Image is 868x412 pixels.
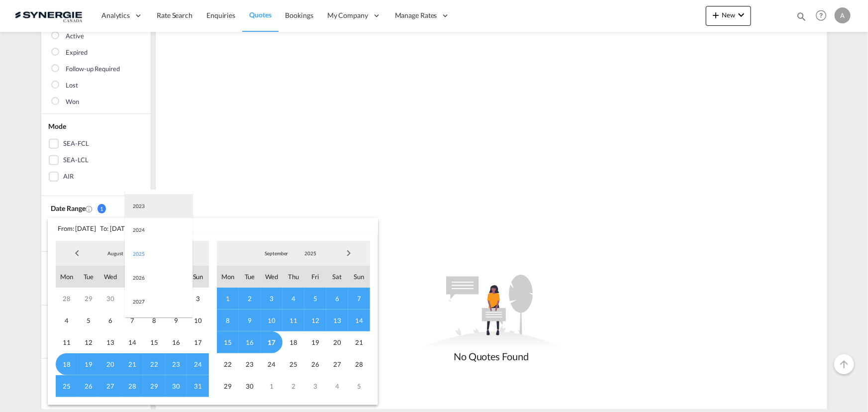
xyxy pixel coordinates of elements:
md-option: 2024 [125,218,193,242]
md-select: Month: August [98,246,132,261]
span: Sun [348,266,370,288]
md-option: 2023 [125,194,193,218]
span: Sat [326,266,348,288]
span: Tue [78,266,99,288]
span: Wed [261,266,283,288]
md-option: 2025 [125,242,193,266]
md-option: 2026 [125,266,193,290]
span: 2025 [294,250,326,257]
span: September [261,250,292,257]
md-option: 2027 [125,290,193,313]
span: Previous Month [67,243,87,263]
span: Sun [187,266,209,288]
md-select: Year: 2025 [293,246,327,261]
span: Mon [56,266,78,288]
span: Next Month [339,243,359,263]
span: August [99,250,131,257]
span: Tue [239,266,261,288]
md-select: Month: September [260,246,293,261]
md-option: 2028 [125,313,193,337]
span: From: [DATE] To: [DATE] [48,218,378,233]
span: Thu [121,266,143,288]
span: Mon [217,266,239,288]
span: Thu [283,266,304,288]
span: Wed [99,266,121,288]
span: Fri [304,266,326,288]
